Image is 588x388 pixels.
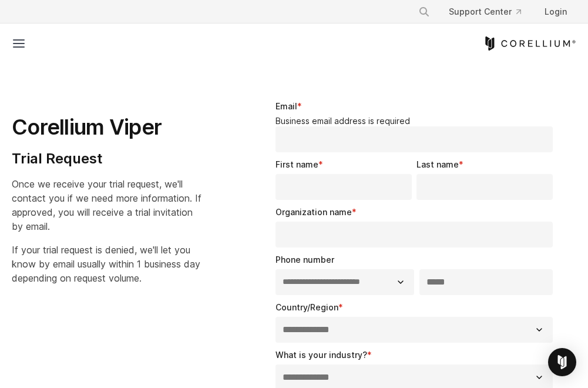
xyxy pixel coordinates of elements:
span: Phone number [275,255,334,265]
span: Once we receive your trial request, we'll contact you if we need more information. If approved, y... [12,178,201,232]
a: Login [535,1,576,22]
span: Email [275,101,297,111]
span: What is your industry? [275,350,367,360]
a: Corellium Home [483,36,576,51]
h1: Corellium Viper [12,114,205,141]
a: Support Center [439,1,530,22]
button: Search [414,1,435,22]
span: Country/Region [275,302,338,312]
div: Open Intercom Messenger [548,348,576,376]
span: First name [275,159,318,169]
div: Navigation Menu [409,1,576,22]
legend: Business email address is required [275,116,557,126]
span: If your trial request is denied, we'll let you know by email usually within 1 business day depend... [12,244,200,284]
span: Last name [416,159,459,169]
h4: Trial Request [12,150,205,168]
span: Organization name [275,207,352,217]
